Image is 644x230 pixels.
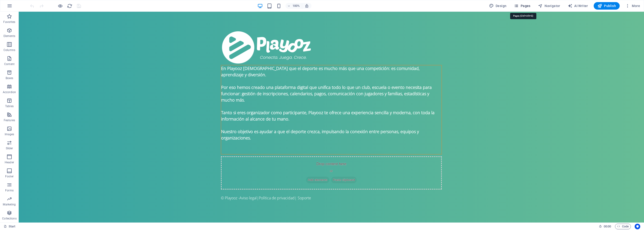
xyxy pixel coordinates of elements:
[4,62,15,66] p: Content
[67,3,72,9] button: reload
[6,146,13,150] p: Slider
[5,132,14,136] p: Images
[305,4,309,8] i: On resize automatically adjust zoom level to fit chosen device.
[5,175,14,178] p: Footer
[512,2,532,10] button: Pages
[57,3,63,9] button: Click here to leave preview mode and continue editing
[487,2,509,10] button: Design
[635,224,640,229] button: Usercentrics
[615,224,631,229] button: Code
[607,225,608,228] span: :
[293,3,300,9] h6: 100%
[4,34,15,38] p: Elements
[4,48,15,52] p: Columns
[3,20,15,24] p: Favorites
[604,224,611,229] span: 00 00
[312,165,338,172] span: Paste clipboard
[5,104,14,108] p: Tables
[566,2,590,10] button: AI Writer
[536,2,562,10] button: Navigator
[623,2,642,10] button: More
[625,4,640,8] span: More
[5,161,14,164] p: Header
[67,3,72,9] i: Reload page
[3,90,16,94] p: Accordion
[287,165,311,172] span: Add elements
[6,76,13,80] p: Boxes
[538,4,560,8] span: Navigator
[599,224,611,229] h6: Session time
[617,224,629,229] span: Code
[597,4,616,8] span: Publish
[4,224,15,229] a: Click to cancel selection. Double-click to open Pages
[489,4,507,8] span: Design
[594,2,620,10] button: Publish
[202,145,423,178] div: Drop content here
[514,4,530,8] span: Pages
[5,189,14,192] p: Forms
[285,3,302,9] button: 100%
[2,217,16,220] p: Collections
[4,118,15,122] p: Features
[568,4,588,8] span: AI Writer
[3,203,16,206] p: Marketing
